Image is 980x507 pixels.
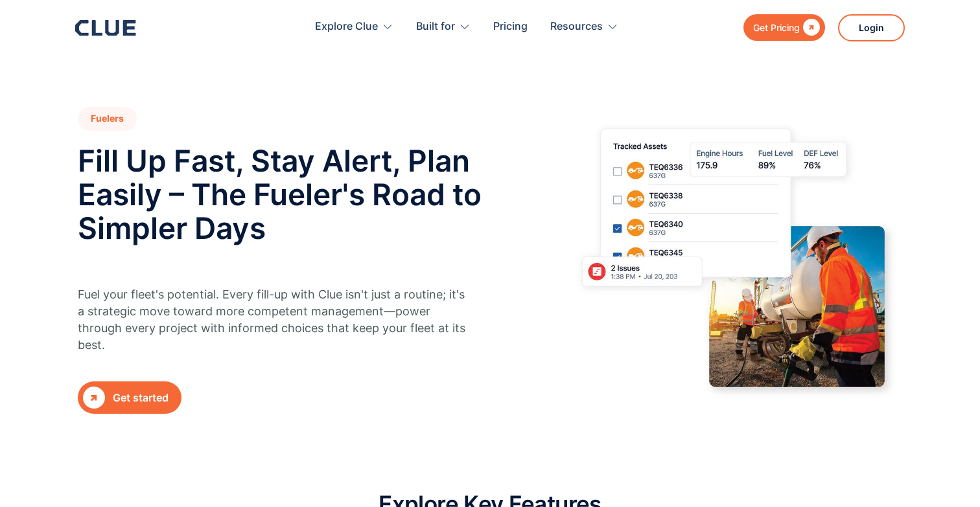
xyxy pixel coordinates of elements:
div: Resources [550,6,603,47]
a: Login [838,14,905,41]
div:  [800,19,820,36]
h2: Fill Up Fast, Stay Alert, Plan Easily – The Fueler's Road to Simpler Days [78,144,496,245]
div: Explore Clue [315,6,378,47]
a: Get started [78,381,181,414]
div:  [83,387,105,409]
a: Get Pricing [743,14,825,41]
div: Get started [113,390,169,406]
div: Resources [550,6,618,47]
div: Built for [416,6,471,47]
h1: Fuelers [78,107,137,131]
img: hero image for construction fueler [572,112,902,405]
p: Fuel your fleet's potential. Every fill-up with Clue isn't just a routine; it's a strategic move ... [78,286,470,354]
div: Explore Clue [315,6,393,47]
div: Get Pricing [753,19,800,36]
a: Pricing [493,6,528,47]
div: Built for [416,6,455,47]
